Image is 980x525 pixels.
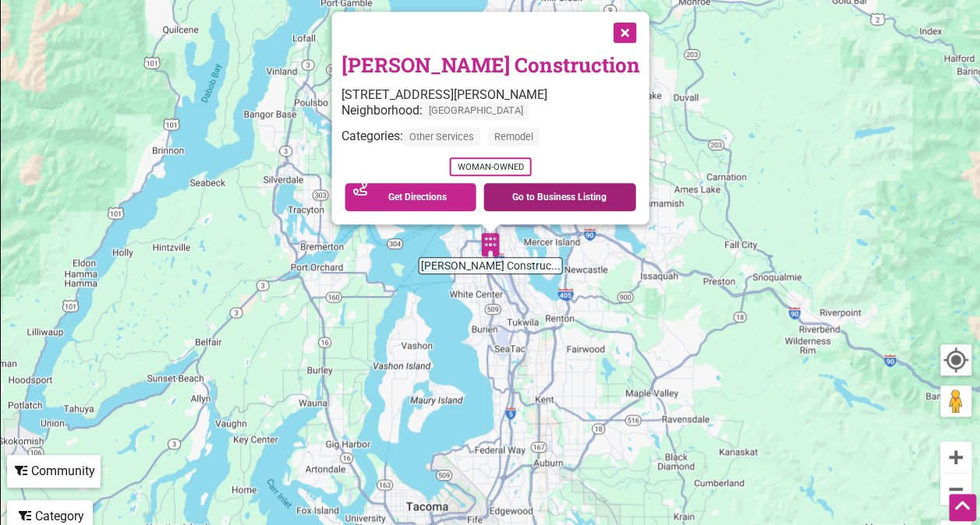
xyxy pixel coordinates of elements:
[341,51,639,78] a: [PERSON_NAME] Construction
[449,157,531,176] span: Woman-Owned
[940,344,971,375] button: Your Location
[341,102,639,128] div: Neighborhood:
[7,455,101,488] div: Filter by Community
[940,386,971,417] button: Drag Pegman onto the map to open Street View
[345,183,476,211] a: Get Directions
[341,128,639,153] div: Categories:
[940,474,971,505] button: Zoom out
[487,128,539,146] span: Remodel
[9,456,99,486] div: Community
[422,102,529,120] span: [GEOGRAPHIC_DATA]
[949,494,976,521] div: Scroll Back to Top
[603,12,642,51] button: Close
[479,233,502,256] div: Gaspar's Construction
[402,128,479,146] span: Other Services
[341,87,639,102] div: [STREET_ADDRESS][PERSON_NAME]
[483,183,636,211] a: Go to Business Listing
[940,442,971,473] button: Zoom in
